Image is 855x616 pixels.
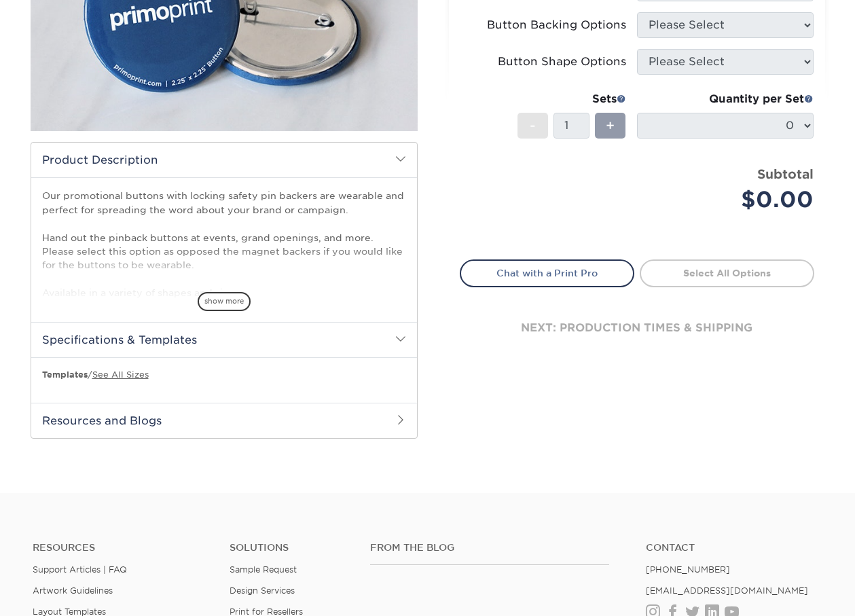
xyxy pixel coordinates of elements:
[230,564,297,575] a: Sample Request
[230,585,295,596] a: Design Services
[517,91,626,107] div: Sets
[33,564,127,575] a: Support Articles | FAQ
[370,542,609,554] h4: From the Blog
[31,143,417,177] h2: Product Description
[92,369,149,380] a: See All Sizes
[487,17,626,33] div: Button Backing Options
[647,183,814,216] div: $0.00
[606,115,615,136] span: +
[198,292,251,310] span: show more
[637,91,814,107] div: Quantity per Set
[757,166,814,181] strong: Subtotal
[646,564,730,575] a: [PHONE_NUMBER]
[42,189,406,300] p: Our promotional buttons with locking safety pin backers are wearable and perfect for spreading th...
[42,369,406,381] p: /
[42,369,88,380] b: Templates
[460,259,634,287] a: Chat with a Print Pro
[33,542,209,554] h4: Resources
[31,322,417,357] h2: Specifications & Templates
[646,542,822,554] a: Contact
[640,259,814,287] a: Select All Options
[230,542,350,554] h4: Solutions
[31,403,417,438] h2: Resources and Blogs
[33,585,113,596] a: Artwork Guidelines
[646,585,808,596] a: [EMAIL_ADDRESS][DOMAIN_NAME]
[498,54,626,70] div: Button Shape Options
[460,287,814,369] div: next: production times & shipping
[530,115,536,136] span: -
